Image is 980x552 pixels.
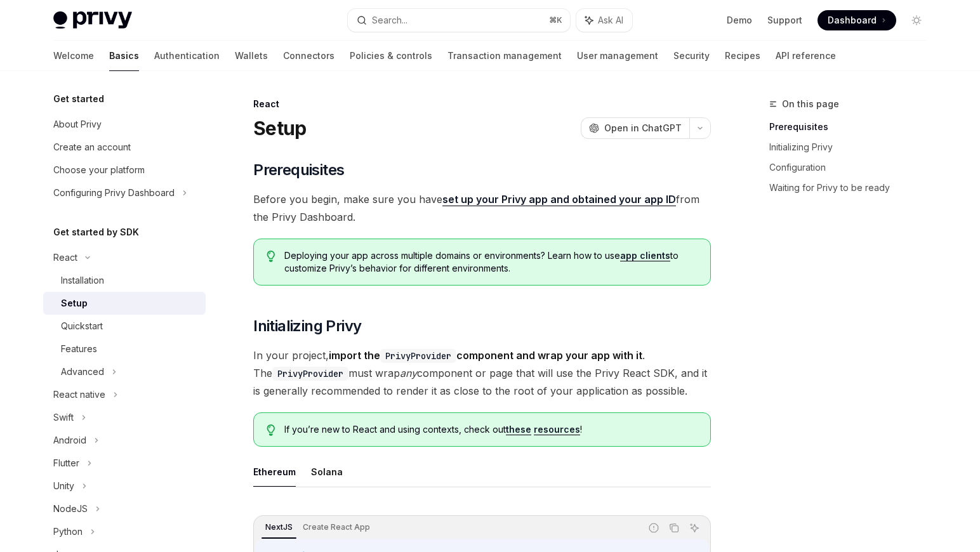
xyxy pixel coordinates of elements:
[769,178,937,198] a: Waiting for Privy to be ready
[53,501,88,516] div: NodeJS
[43,159,206,181] a: Choose your platform
[253,346,711,400] span: In your project, . The must wrap component or page that will use the Privy React SDK, and it is g...
[53,456,79,471] div: Flutter
[620,250,670,261] a: app clients
[262,520,296,535] div: NextJS
[534,424,580,435] a: resources
[43,269,206,292] a: Installation
[350,41,432,71] a: Policies & controls
[272,367,348,381] code: PrivyProvider
[506,424,531,435] a: these
[598,14,623,27] span: Ask AI
[53,117,102,132] div: About Privy
[769,157,937,178] a: Configuration
[154,41,220,71] a: Authentication
[253,98,711,110] div: React
[53,225,139,240] h5: Get started by SDK
[53,524,83,539] div: Python
[549,15,562,25] span: ⌘ K
[53,478,74,494] div: Unity
[299,520,374,535] div: Create React App
[666,520,682,536] button: Copy the contents from the code block
[283,41,334,71] a: Connectors
[447,41,562,71] a: Transaction management
[767,14,802,27] a: Support
[253,117,306,140] h1: Setup
[400,367,417,379] em: any
[646,520,662,536] button: Report incorrect code
[604,122,682,135] span: Open in ChatGPT
[43,136,206,159] a: Create an account
[577,41,658,71] a: User management
[61,273,104,288] div: Installation
[53,185,175,200] div: Configuring Privy Dashboard
[53,250,77,265] div: React
[253,316,361,336] span: Initializing Privy
[267,251,275,262] svg: Tip
[727,14,752,27] a: Demo
[53,433,86,448] div: Android
[769,117,937,137] a: Prerequisites
[53,11,132,29] img: light logo
[43,338,206,360] a: Features
[61,341,97,357] div: Features
[442,193,676,206] a: set up your Privy app and obtained your app ID
[581,117,689,139] button: Open in ChatGPT
[43,315,206,338] a: Quickstart
[43,113,206,136] a: About Privy
[686,520,703,536] button: Ask AI
[43,292,206,315] a: Setup
[348,9,570,32] button: Search...⌘K
[776,41,836,71] a: API reference
[782,96,839,112] span: On this page
[372,13,407,28] div: Search...
[725,41,760,71] a: Recipes
[53,410,74,425] div: Swift
[61,364,104,379] div: Advanced
[53,387,105,402] div: React native
[53,162,145,178] div: Choose your platform
[673,41,710,71] a: Security
[818,10,896,30] a: Dashboard
[61,319,103,334] div: Quickstart
[53,140,131,155] div: Create an account
[329,349,642,362] strong: import the component and wrap your app with it
[253,160,344,180] span: Prerequisites
[380,349,456,363] code: PrivyProvider
[769,137,937,157] a: Initializing Privy
[235,41,268,71] a: Wallets
[267,424,275,436] svg: Tip
[53,41,94,71] a: Welcome
[828,14,877,27] span: Dashboard
[253,457,296,487] button: Ethereum
[576,9,632,32] button: Ask AI
[53,91,104,107] h5: Get started
[311,457,343,487] button: Solana
[284,423,698,436] span: If you’re new to React and using contexts, check out !
[253,190,711,226] span: Before you begin, make sure you have from the Privy Dashboard.
[109,41,139,71] a: Basics
[906,10,927,30] button: Toggle dark mode
[284,249,698,275] span: Deploying your app across multiple domains or environments? Learn how to use to customize Privy’s...
[61,296,88,311] div: Setup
